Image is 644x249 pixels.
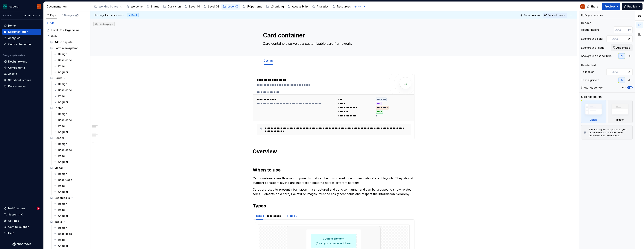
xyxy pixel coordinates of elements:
div: Assets [8,72,17,76]
div: Base code [58,118,72,122]
button: Publish [622,3,643,10]
div: React [58,154,66,158]
a: Cards [48,75,89,81]
div: Analytics [317,5,329,8]
div: Angular [58,70,68,74]
a: UX patterns [241,4,264,10]
a: Home [2,23,41,29]
a: Base Code [52,177,89,183]
a: Base code [52,147,89,153]
div: Base Code [58,178,72,182]
a: Code automation [2,41,41,47]
a: Roadblocks [48,195,89,201]
div: Level 02 [208,5,219,8]
div: Show header text [581,86,603,89]
div: Design [58,52,67,56]
div: Footer [54,106,63,110]
a: Angular [52,159,89,165]
label: Yes [622,86,626,89]
div: Hidden [616,118,624,121]
a: Documentation [2,29,41,35]
div: Hidden page [95,23,113,26]
a: Data sources [2,83,41,89]
a: Table [48,219,89,225]
a: Footer [48,105,89,111]
a: React [52,183,89,189]
span: Quick preview [524,14,540,17]
div: Angular [58,244,68,248]
a: Base code [52,87,89,93]
div: Storybook stories [8,78,31,82]
div: Add-on quote [54,40,73,44]
div: Code automation [8,42,31,46]
div: GD [37,5,40,8]
div: Status [151,5,159,8]
div: Settings [8,219,19,223]
div: React [58,184,66,188]
span: Current draft [23,14,37,17]
div: Components [8,66,25,70]
svg: Supernova Logo [12,242,31,246]
button: Notifications2 [2,205,41,211]
div: Design [58,82,67,86]
div: Contact support [8,225,29,229]
span: 65 [75,14,79,17]
div: Angular [58,130,68,134]
a: Level 02 [202,4,221,10]
a: Accessibility [286,4,310,10]
a: Angular [52,99,89,105]
button: Add image [611,44,633,51]
button: Preview [602,3,620,10]
div: Hidden [608,100,633,123]
span: Add [50,22,54,25]
div: Header height [581,28,599,32]
div: Base code [58,232,72,236]
a: Modal [48,165,89,171]
div: Visible [581,100,606,123]
h2: When to use [253,167,414,173]
div: Design system data [3,54,25,57]
span: Share [590,5,598,8]
div: Angular [58,100,68,104]
div: Text alignment [581,78,599,82]
div: Design [58,142,67,146]
div: Design [58,172,67,176]
a: React [52,207,89,213]
div: React [58,124,66,128]
a: React [52,237,89,243]
a: Design [52,111,89,117]
div: Level 03 [227,5,239,8]
a: Level 03 [221,4,240,10]
div: React [58,94,66,98]
div: Documentation [47,5,89,8]
div: Working Space [99,5,118,8]
div: Accessibility [292,5,309,8]
h2: Types [253,203,414,209]
textarea: Card containers serve as a customizable card framework. [262,41,404,47]
a: Design [52,201,89,207]
div: Design tokens [8,60,27,63]
div: Design [58,202,67,206]
div: Welcome [131,5,143,8]
div: iceberg [9,5,19,8]
a: Storybook stories [2,77,41,83]
a: Angular [52,213,89,219]
a: Components [2,65,41,71]
a: Assets [2,71,41,77]
div: Our vision [168,5,181,8]
div: Modal [54,166,63,170]
div: Text color [581,70,594,74]
div: Visible [590,118,597,121]
a: Design [52,171,89,177]
h1: Overview [253,148,414,155]
a: Design [52,225,89,231]
img: 418c6d47-6da6-4103-8b13-b5999f8989a1.png [3,4,7,9]
input: Auto [611,69,626,75]
div: Design [58,226,67,230]
div: Header [54,136,64,140]
div: Design [58,112,67,116]
a: Level 01 [183,4,201,10]
span: Request review [548,14,565,17]
div: Header text [581,63,596,67]
a: Resources [331,4,352,10]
